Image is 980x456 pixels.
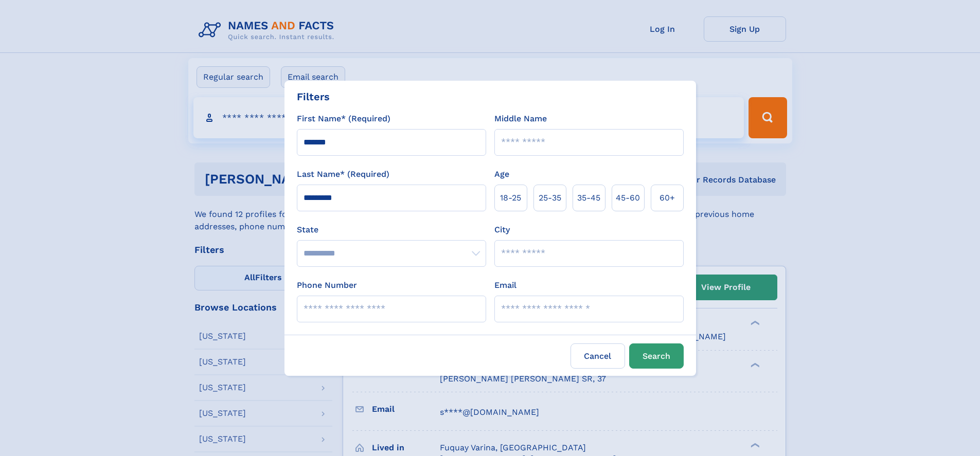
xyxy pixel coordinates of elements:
[297,224,486,236] label: State
[297,89,330,104] div: Filters
[571,343,625,369] label: Cancel
[494,168,509,180] label: Age
[616,192,640,204] span: 45‑60
[577,192,600,204] span: 35‑45
[494,279,516,291] label: Email
[297,168,389,180] label: Last Name* (Required)
[297,113,390,125] label: First Name* (Required)
[500,192,521,204] span: 18‑25
[539,192,561,204] span: 25‑35
[494,113,547,125] label: Middle Name
[660,192,675,204] span: 60+
[297,279,357,291] label: Phone Number
[494,224,510,236] label: City
[629,343,684,369] button: Search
